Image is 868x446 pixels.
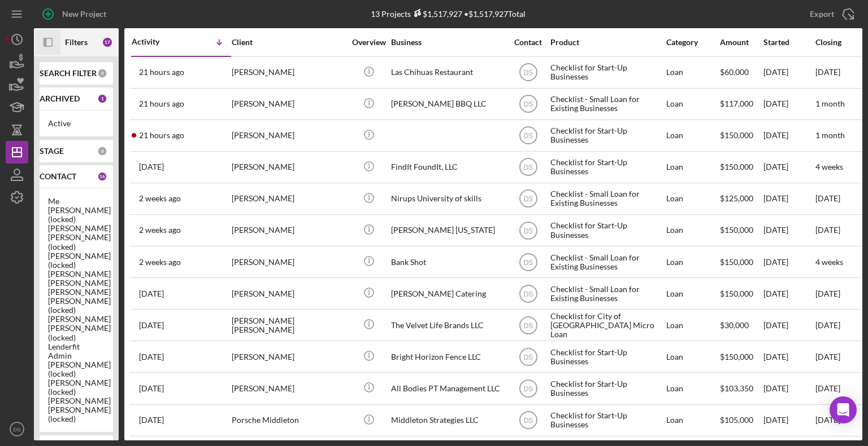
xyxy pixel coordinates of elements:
[139,162,164,171] time: 2025-09-24 00:28
[815,130,845,140] time: 1 month
[763,405,814,435] div: [DATE]
[720,289,753,298] span: $150,000
[763,215,814,245] div: [DATE]
[550,215,663,245] div: Checklist for Start-Up Businesses
[523,353,533,361] text: DS
[139,258,181,267] time: 2025-09-10 19:06
[139,384,164,393] time: 2025-06-19 21:10
[97,94,107,104] div: 1
[48,251,105,270] div: [PERSON_NAME] (locked)
[139,416,164,425] time: 2025-06-03 18:26
[720,193,753,203] span: $125,000
[139,289,164,298] time: 2025-07-28 17:39
[232,184,345,214] div: [PERSON_NAME]
[815,99,845,108] time: 1 month
[815,415,840,425] time: [DATE]
[720,99,753,108] span: $117,000
[232,58,345,87] div: [PERSON_NAME]
[550,89,663,119] div: Checklist - Small Loan for Existing Businesses
[48,279,105,288] div: [PERSON_NAME]
[523,385,533,393] text: DS
[48,119,105,128] div: Active
[34,3,118,25] button: New Project
[815,320,840,330] time: [DATE]
[48,233,105,251] div: [PERSON_NAME] (locked)
[763,373,814,403] div: [DATE]
[666,184,719,214] div: Loan
[391,58,504,87] div: Las Chihuas Restaurant
[550,121,663,151] div: Checklist for Start-Up Businesses
[763,342,814,372] div: [DATE]
[62,3,106,25] div: New Project
[666,279,719,308] div: Loan
[720,130,753,140] span: $150,000
[132,37,181,46] div: Activity
[666,310,719,340] div: Loan
[139,99,184,108] time: 2025-09-24 21:23
[720,373,762,403] div: $103,350
[48,224,105,233] div: [PERSON_NAME]
[550,310,663,340] div: Checklist for City of [GEOGRAPHIC_DATA] Micro Loan
[48,315,105,324] div: [PERSON_NAME]
[550,247,663,277] div: Checklist - Small Loan for Existing Businesses
[550,405,663,435] div: Checklist for Start-Up Businesses
[720,38,762,47] div: Amount
[798,3,862,25] button: Export
[371,9,526,19] div: 13 Projects • $1,517,927 Total
[550,373,663,403] div: Checklist for Start-Up Businesses
[391,279,504,308] div: [PERSON_NAME] Catering
[720,320,749,330] span: $30,000
[232,373,345,403] div: [PERSON_NAME]
[666,58,719,87] div: Loan
[720,162,753,171] span: $150,000
[139,68,184,77] time: 2025-09-24 21:25
[666,247,719,277] div: Loan
[40,94,80,103] b: ARCHIVED
[232,121,345,151] div: [PERSON_NAME]
[550,38,663,47] div: Product
[348,38,390,47] div: Overview
[40,172,76,181] b: CONTACT
[48,342,105,360] div: Lenderfit Admin
[523,164,533,171] text: DS
[763,58,814,87] div: [DATE]
[815,257,843,267] time: 4 weeks
[232,89,345,119] div: [PERSON_NAME]
[13,426,20,432] text: DS
[815,67,840,77] time: [DATE]
[411,9,462,19] div: $1,517,927
[139,226,181,235] time: 2025-09-10 22:50
[550,279,663,308] div: Checklist - Small Loan for Existing Businesses
[48,396,105,405] div: [PERSON_NAME]
[763,152,814,182] div: [DATE]
[48,197,105,206] div: Me
[720,67,749,77] span: $60,000
[550,342,663,372] div: Checklist for Start-Up Businesses
[102,37,113,48] div: 17
[763,121,814,151] div: [DATE]
[391,373,504,403] div: All Bodies PT Management LLC
[523,321,533,329] text: DS
[815,352,840,361] time: [DATE]
[523,227,533,235] text: DS
[763,279,814,308] div: [DATE]
[48,324,105,342] div: [PERSON_NAME] (locked)
[550,152,663,182] div: Checklist for Start-Up Businesses
[48,288,105,297] div: [PERSON_NAME]
[232,405,345,435] div: Porsche Middleton
[40,147,64,156] b: STAGE
[523,258,533,266] text: DS
[523,195,533,203] text: DS
[40,69,97,78] b: SEARCH FILTER
[391,247,504,277] div: Bank Shot
[97,171,107,182] div: 16
[523,100,533,108] text: DS
[391,184,504,214] div: Nirups University of skills
[830,396,857,423] div: Open Intercom Messenger
[507,38,549,47] div: Contact
[763,184,814,214] div: [DATE]
[815,193,840,203] time: [DATE]
[48,206,105,224] div: [PERSON_NAME] (locked)
[232,215,345,245] div: [PERSON_NAME]
[391,215,504,245] div: [PERSON_NAME] [US_STATE]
